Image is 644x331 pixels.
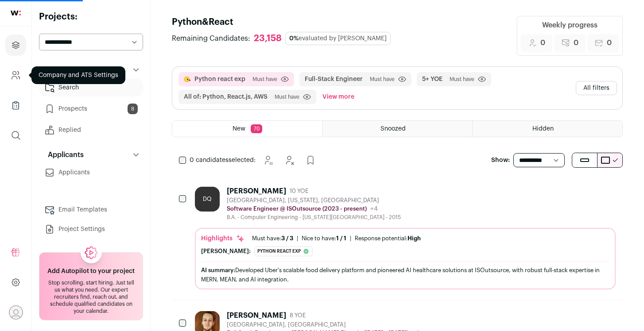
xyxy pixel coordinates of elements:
[380,126,406,132] span: Snoozed
[233,126,245,132] span: New
[259,151,277,169] button: Snooze
[39,164,143,181] a: Applicants
[201,248,251,255] div: [PERSON_NAME]:
[254,33,282,44] div: 23,158
[43,65,71,75] p: Search
[305,75,363,84] button: Full-Stack Engineer
[336,235,346,241] span: 1 / 1
[201,267,235,273] span: AI summary:
[5,35,26,56] a: Projects
[227,205,367,212] p: Software Engineer @ ISOutsource (2023 - present)
[39,146,143,164] button: Applicants
[227,214,401,221] div: B.A. - Computer Engineering - [US_STATE][GEOGRAPHIC_DATA] - 2015
[370,76,395,83] span: Must have
[355,235,421,242] div: Response potential:
[542,20,597,31] div: Weekly progress
[252,235,293,242] div: Must have:
[195,187,220,212] div: DQ
[195,187,616,289] a: DQ [PERSON_NAME] 10 YOE [GEOGRAPHIC_DATA], [US_STATE], [GEOGRAPHIC_DATA] Software Engineer @ ISOu...
[252,76,277,83] span: Must have
[227,321,488,328] div: [GEOGRAPHIC_DATA], [GEOGRAPHIC_DATA]
[227,311,286,320] div: [PERSON_NAME]
[450,76,474,83] span: Must have
[39,201,143,219] a: Email Templates
[184,92,268,101] button: All of: Python, React.js, AWS
[285,32,391,45] div: evaluated by [PERSON_NAME]
[190,157,229,163] span: 0 candidates
[540,38,545,48] span: 0
[39,100,143,118] a: Prospects8
[576,81,617,95] button: All filters
[39,61,143,79] button: Search
[280,151,298,169] button: Hide
[39,79,143,96] a: Search
[172,16,396,28] h1: Python&React
[290,188,308,195] span: 10 YOE
[194,75,245,84] button: Python react exp
[5,95,26,116] a: Company Lists
[45,279,137,315] div: Stop scrolling, start hiring. Just tell us what you need. Our expert recruiters find, reach out, ...
[251,124,262,133] span: 70
[39,220,143,238] a: Project Settings
[491,156,510,165] p: Show:
[39,121,143,139] a: Replied
[128,104,138,114] span: 8
[201,234,245,243] div: Highlights
[407,235,421,241] span: High
[607,38,612,48] span: 0
[5,65,26,86] a: Company and ATS Settings
[302,235,346,242] div: Nice to have:
[323,121,473,137] a: Snoozed
[289,35,299,42] span: 0%
[47,267,135,276] h2: Add Autopilot to your project
[172,33,250,44] span: Remaining Candidates:
[227,197,401,204] div: [GEOGRAPHIC_DATA], [US_STATE], [GEOGRAPHIC_DATA]
[11,11,21,15] img: wellfound-shorthand-0d5821cbd27db2630d0214b213865d53afaa358527fdda9d0ea32b1df1b89c2c.svg
[190,156,256,165] span: selected:
[9,305,23,319] button: Open dropdown
[281,235,293,241] span: 3 / 3
[39,11,143,23] h2: Projects:
[370,206,378,212] span: +4
[201,266,609,284] div: Developed Uber's scalable food delivery platform and pioneered AI healthcare solutions at ISOutso...
[473,121,622,137] a: Hidden
[321,90,356,104] button: View more
[254,246,313,256] div: Python react exp
[275,93,299,100] span: Must have
[574,38,578,48] span: 0
[31,66,125,84] div: Company and ATS Settings
[290,312,306,319] span: 8 YOE
[43,150,84,160] p: Applicants
[302,151,319,169] button: Add to Prospects
[39,252,143,320] a: Add Autopilot to your project Stop scrolling, start hiring. Just tell us what you need. Our exper...
[532,126,554,132] span: Hidden
[227,187,286,196] div: [PERSON_NAME]
[252,235,421,242] ul: | |
[422,75,442,84] button: 5+ YOE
